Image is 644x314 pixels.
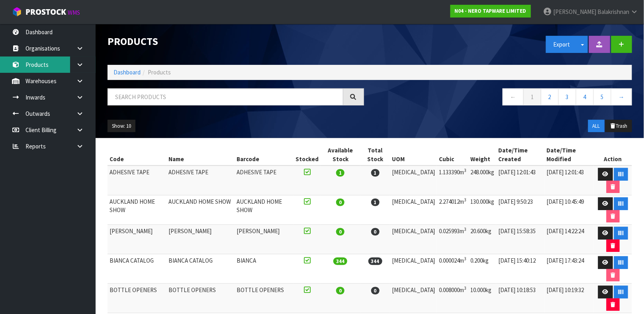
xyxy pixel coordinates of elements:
td: 1.133390m [437,166,468,195]
a: Dashboard [114,68,141,76]
td: BOTTLE OPENERS [235,284,294,313]
sup: 3 [464,226,466,232]
td: [DATE] 10:18:53 [496,284,544,313]
a: N04 - NERO TAPWARE LIMITED [450,5,531,18]
td: 10.000kg [468,284,496,313]
td: AUCKLAND HOME SHOW [166,195,235,225]
input: Search products [108,88,343,105]
button: ALL [588,120,605,133]
span: 1 [371,199,380,206]
th: Code [108,144,166,166]
td: [DATE] 10:19:32 [544,284,594,313]
td: [PERSON_NAME] [166,225,235,254]
th: Total Stock [360,144,390,166]
td: [DATE] 17:43:24 [544,254,594,284]
td: 20.600kg [468,225,496,254]
td: BIANCA CATALOG [166,254,235,284]
th: Date/Time Modified [544,144,594,166]
a: → [611,88,632,105]
span: 344 [368,257,382,265]
small: WMS [68,9,80,16]
button: Trash [605,120,632,133]
td: [DATE] 12:01:43 [496,166,544,195]
td: 0.200kg [468,254,496,284]
th: Cubic [437,144,468,166]
span: Products [148,68,171,76]
a: 1 [523,88,541,105]
th: Date/Time Created [496,144,544,166]
td: 130.000kg [468,195,496,225]
sup: 3 [464,197,466,203]
sup: 3 [464,256,466,261]
a: 5 [593,88,611,105]
td: [MEDICAL_DATA] [390,166,437,195]
td: [PERSON_NAME] [235,225,294,254]
span: 0 [336,228,345,236]
td: 0.025993m [437,225,468,254]
td: [DATE] 15:58:35 [496,225,544,254]
span: 344 [333,257,347,265]
th: Action [594,144,632,166]
th: Name [166,144,235,166]
td: BOTTLE OPENERS [108,284,166,313]
td: [DATE] 15:40:12 [496,254,544,284]
span: 1 [336,169,345,177]
td: BOTTLE OPENERS [166,284,235,313]
span: Balakrishnan [597,8,629,16]
span: [PERSON_NAME] [553,8,596,16]
a: 2 [541,88,559,105]
td: AUCKLAND HOME SHOW [108,195,166,225]
td: [MEDICAL_DATA] [390,195,437,225]
span: 0 [336,199,345,206]
span: 0 [336,287,345,294]
td: [DATE] 12:01:43 [544,166,594,195]
span: 0 [371,287,380,294]
td: [MEDICAL_DATA] [390,284,437,313]
a: ← [503,88,524,105]
th: Weight [468,144,496,166]
td: 2.274012m [437,195,468,225]
td: [MEDICAL_DATA] [390,225,437,254]
span: 1 [371,169,380,177]
th: UOM [390,144,437,166]
td: ADHESIVE TAPE [108,166,166,195]
td: [PERSON_NAME] [108,225,166,254]
th: Barcode [235,144,294,166]
td: 0.008000m [437,284,468,313]
th: Stocked [294,144,321,166]
td: 248.000kg [468,166,496,195]
span: ProStock [25,7,66,17]
td: [DATE] 9:50:23 [496,195,544,225]
td: ADHESIVE TAPE [235,166,294,195]
a: 4 [576,88,594,105]
button: Export [546,36,578,53]
td: 0.000024m [437,254,468,284]
td: BIANCA CATALOG [108,254,166,284]
strong: N04 - NERO TAPWARE LIMITED [455,8,527,14]
a: 3 [558,88,576,105]
td: [MEDICAL_DATA] [390,254,437,284]
sup: 3 [464,168,466,173]
sup: 3 [464,285,466,291]
nav: Page navigation [376,88,632,108]
td: [DATE] 10:45:49 [544,195,594,225]
button: Show: 10 [108,120,135,133]
h1: Products [108,36,364,47]
td: [DATE] 14:22:24 [544,225,594,254]
td: BIANCA [235,254,294,284]
td: ADHESIVE TAPE [166,166,235,195]
th: Available Stock [321,144,360,166]
span: 0 [371,228,380,236]
img: cube-alt.png [12,7,22,17]
td: AUCKLAND HOME SHOW [235,195,294,225]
